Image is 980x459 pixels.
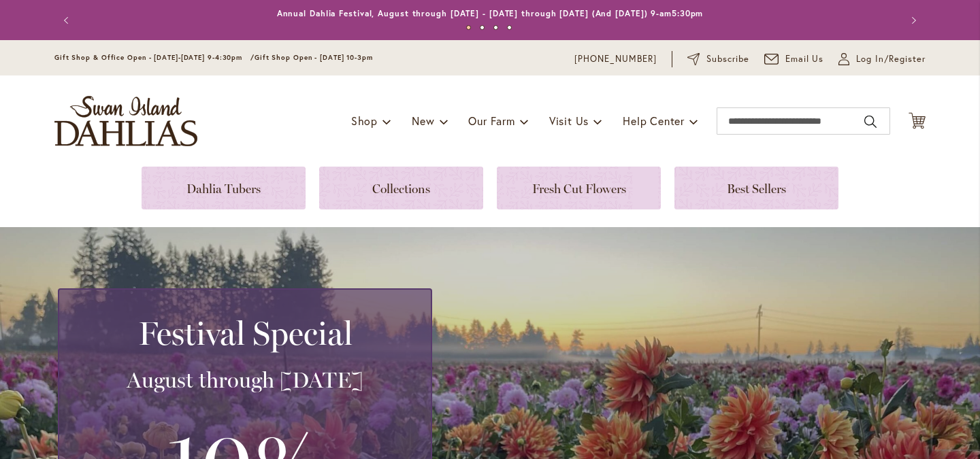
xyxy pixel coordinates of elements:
a: [PHONE_NUMBER] [574,52,657,66]
span: Subscribe [706,52,749,66]
button: Previous [54,7,82,34]
h3: August through [DATE] [76,367,414,394]
a: Subscribe [687,52,749,66]
a: Log In/Register [838,52,926,66]
span: Gift Shop & Office Open - [DATE]-[DATE] 9-4:30pm / [54,53,255,62]
button: 3 of 4 [493,25,498,30]
a: Annual Dahlia Festival, August through [DATE] - [DATE] through [DATE] (And [DATE]) 9-am5:30pm [277,8,704,18]
a: store logo [54,96,197,146]
span: Gift Shop Open - [DATE] 10-3pm [255,53,373,62]
span: Log In/Register [856,52,926,66]
button: 1 of 4 [466,25,471,30]
span: Help Center [623,114,685,128]
span: Visit Us [549,114,589,128]
a: Email Us [764,52,824,66]
span: Email Us [785,52,824,66]
span: New [412,114,434,128]
span: Shop [351,114,378,128]
span: Our Farm [468,114,514,128]
button: 2 of 4 [480,25,485,30]
button: 4 of 4 [507,25,512,30]
h2: Festival Special [76,314,414,352]
button: Next [898,7,926,34]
